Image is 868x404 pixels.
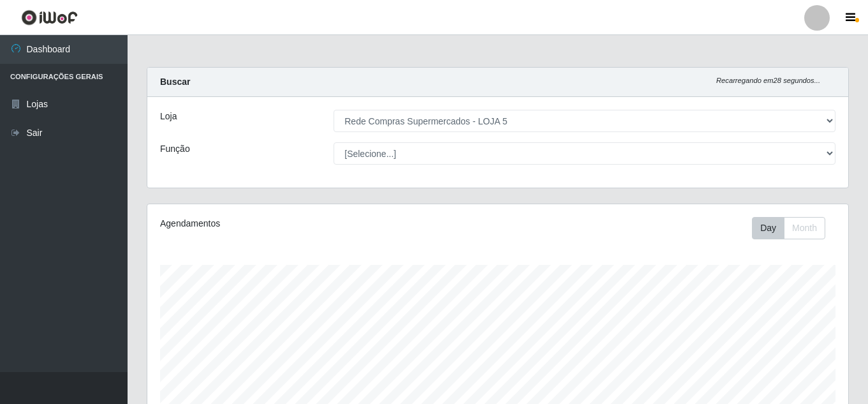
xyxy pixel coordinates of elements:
[784,217,825,239] button: Month
[752,217,835,239] div: Toolbar with button groups
[752,217,784,239] button: Day
[752,217,825,239] div: First group
[160,77,190,87] strong: Buscar
[160,142,190,156] label: Função
[716,77,820,84] i: Recarregando em 28 segundos...
[160,217,430,230] div: Agendamentos
[21,10,78,26] img: CoreUI Logo
[160,110,177,123] label: Loja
